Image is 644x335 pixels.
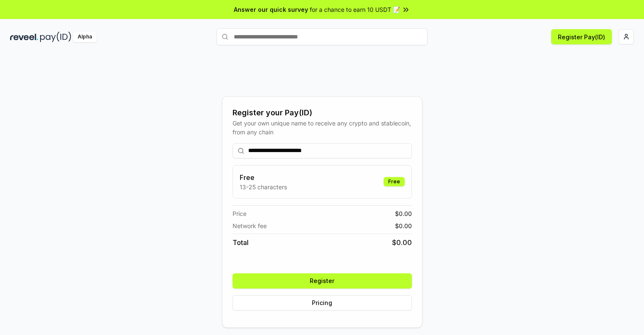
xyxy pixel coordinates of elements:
[395,209,412,218] span: $ 0.00
[310,5,400,14] span: for a chance to earn 10 USDT 📝
[233,119,412,136] div: Get your own unique name to receive any crypto and stablecoin, from any chain
[233,295,412,310] button: Pricing
[551,29,612,44] button: Register Pay(ID)
[233,221,267,230] span: Network fee
[73,32,97,42] div: Alpha
[233,209,246,218] span: Price
[233,237,249,248] span: Total
[395,221,412,230] span: $ 0.00
[392,237,412,248] span: $ 0.00
[233,107,412,119] div: Register your Pay(ID)
[10,32,38,42] img: reveel_dark
[240,182,287,191] p: 13-25 characters
[384,177,405,186] div: Free
[240,172,287,182] h3: Free
[234,5,308,14] span: Answer our quick survey
[40,32,71,42] img: pay_id
[233,273,412,289] button: Register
